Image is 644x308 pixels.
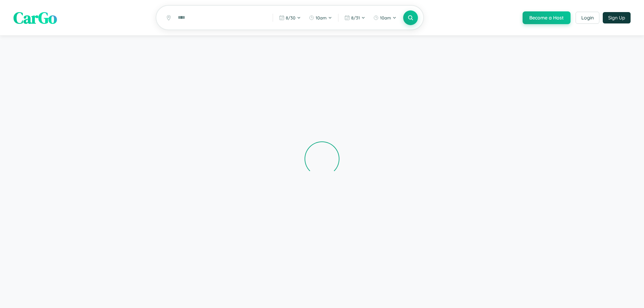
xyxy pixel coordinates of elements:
[316,15,327,20] span: 10am
[603,12,631,23] button: Sign Up
[523,11,571,24] button: Become a Host
[576,12,599,24] button: Login
[341,12,369,23] button: 8/31
[380,15,391,20] span: 10am
[276,12,304,23] button: 8/30
[370,12,400,23] button: 10am
[306,12,335,23] button: 10am
[13,7,57,29] span: CarGo
[351,15,360,20] span: 8 / 31
[286,15,296,20] span: 8 / 30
